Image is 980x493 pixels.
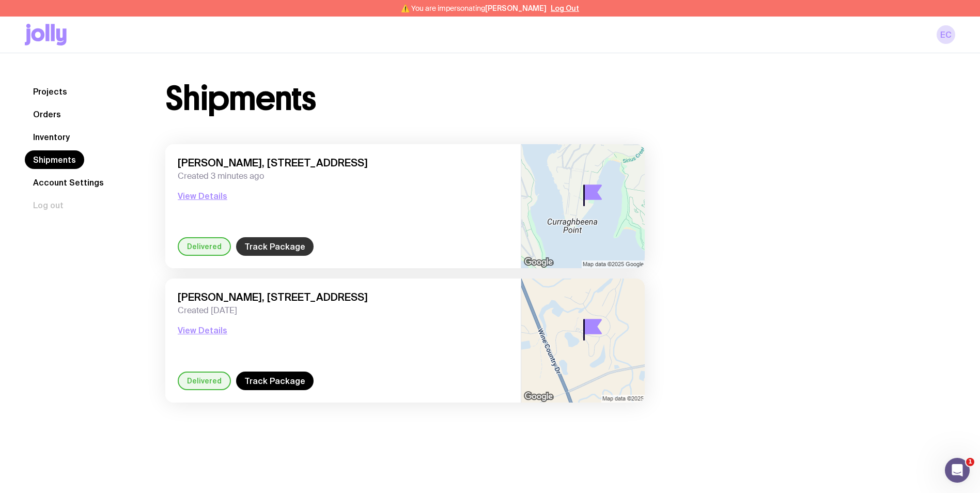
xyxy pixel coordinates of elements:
div: Delivered [178,237,231,256]
iframe: Intercom live chat [945,458,970,483]
img: staticmap [521,279,645,403]
span: ⚠️ You are impersonating [401,4,547,12]
button: View Details [178,324,227,336]
button: View Details [178,190,227,202]
span: Created [DATE] [178,305,508,316]
a: Inventory [25,128,78,146]
span: Created 3 minutes ago [178,171,508,181]
span: 1 [966,458,974,466]
h1: Shipments [165,82,316,115]
span: [PERSON_NAME], [STREET_ADDRESS] [178,157,508,169]
a: Track Package [236,372,314,390]
button: Log out [25,196,72,214]
a: Account Settings [25,173,112,192]
img: staticmap [521,144,645,268]
a: Shipments [25,150,84,169]
a: EC [937,25,955,44]
span: [PERSON_NAME], [STREET_ADDRESS] [178,291,508,303]
a: Track Package [236,237,314,256]
span: [PERSON_NAME] [485,4,547,12]
button: Log Out [551,4,579,12]
a: Projects [25,82,75,101]
a: Orders [25,105,69,124]
div: Delivered [178,372,231,390]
